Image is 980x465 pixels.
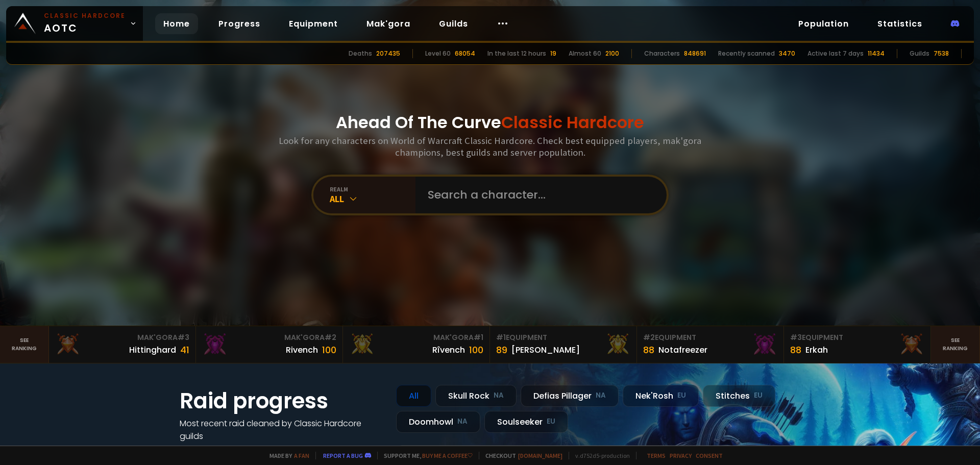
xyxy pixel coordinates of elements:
[180,385,384,417] h1: Raid progress
[677,390,686,401] small: EU
[490,326,637,363] a: #1Equipment89[PERSON_NAME]
[754,390,763,401] small: EU
[396,385,431,407] div: All
[805,344,828,356] div: Erkah
[455,49,475,58] div: 68054
[178,332,189,342] span: # 3
[180,343,189,357] div: 41
[6,6,143,41] a: Classic HardcoreAOTC
[658,344,707,356] div: Notafreezer
[422,452,473,459] a: Buy me a coffee
[496,332,506,342] span: # 1
[180,417,384,443] h4: Most recent raid cleaned by Classic Hardcore guilds
[376,49,400,58] div: 207435
[784,326,931,363] a: #3Equipment88Erkah
[431,13,476,34] a: Guilds
[425,49,451,58] div: Level 60
[931,326,980,363] a: Seeranking
[323,452,363,459] a: Report a bug
[377,452,473,459] span: Support me,
[779,49,795,58] div: 3470
[643,332,777,343] div: Equipment
[435,385,517,407] div: Skull Rock
[807,49,864,58] div: Active last 7 days
[703,385,775,407] div: Stitches
[325,332,336,342] span: # 2
[336,110,644,135] h1: Ahead Of The Curve
[623,385,699,407] div: Nek'Rosh
[330,193,415,205] div: All
[547,417,555,427] small: EU
[790,13,857,34] a: Population
[281,13,346,34] a: Equipment
[868,49,885,58] div: 11434
[210,13,268,34] a: Progress
[202,332,336,343] div: Mak'Gora
[396,411,480,433] div: Doomhowl
[44,11,126,36] span: AOTC
[196,326,343,363] a: Mak'Gora#2Rivench100
[180,443,246,455] a: See all progress
[790,343,801,357] div: 88
[479,452,562,459] span: Checkout
[422,177,654,213] input: Search a character...
[55,332,189,343] div: Mak'Gora
[518,452,562,459] a: [DOMAIN_NAME]
[49,326,196,363] a: Mak'Gora#3Hittinghard41
[790,332,924,343] div: Equipment
[511,344,580,356] div: [PERSON_NAME]
[44,11,126,20] small: Classic Hardcore
[474,332,483,342] span: # 1
[286,344,318,356] div: Rivench
[275,135,705,158] h3: Look for any characters on World of Warcraft Classic Hardcore. Check best equipped players, mak'g...
[696,452,723,459] a: Consent
[457,417,468,427] small: NA
[596,390,606,401] small: NA
[496,332,630,343] div: Equipment
[484,411,568,433] div: Soulseeker
[910,49,929,58] div: Guilds
[647,452,666,459] a: Terms
[501,111,644,134] span: Classic Hardcore
[569,49,601,58] div: Almost 60
[670,452,692,459] a: Privacy
[155,13,198,34] a: Home
[294,452,309,459] a: a fan
[605,49,619,58] div: 2100
[469,343,483,357] div: 100
[643,332,655,342] span: # 2
[643,343,654,357] div: 88
[349,49,372,58] div: Deaths
[494,390,504,401] small: NA
[790,332,802,342] span: # 3
[487,49,546,58] div: In the last 12 hours
[343,326,490,363] a: Mak'Gora#1Rîvench100
[349,332,483,343] div: Mak'Gora
[637,326,784,363] a: #2Equipment88Notafreezer
[718,49,775,58] div: Recently scanned
[496,343,507,357] div: 89
[684,49,706,58] div: 848691
[129,344,176,356] div: Hittinghard
[322,343,336,357] div: 100
[644,49,680,58] div: Characters
[869,13,930,34] a: Statistics
[550,49,556,58] div: 19
[358,13,419,34] a: Mak'gora
[330,185,415,193] div: realm
[263,452,309,459] span: Made by
[432,344,465,356] div: Rîvench
[521,385,619,407] div: Defias Pillager
[569,452,630,459] span: v. d752d5 - production
[934,49,949,58] div: 7538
